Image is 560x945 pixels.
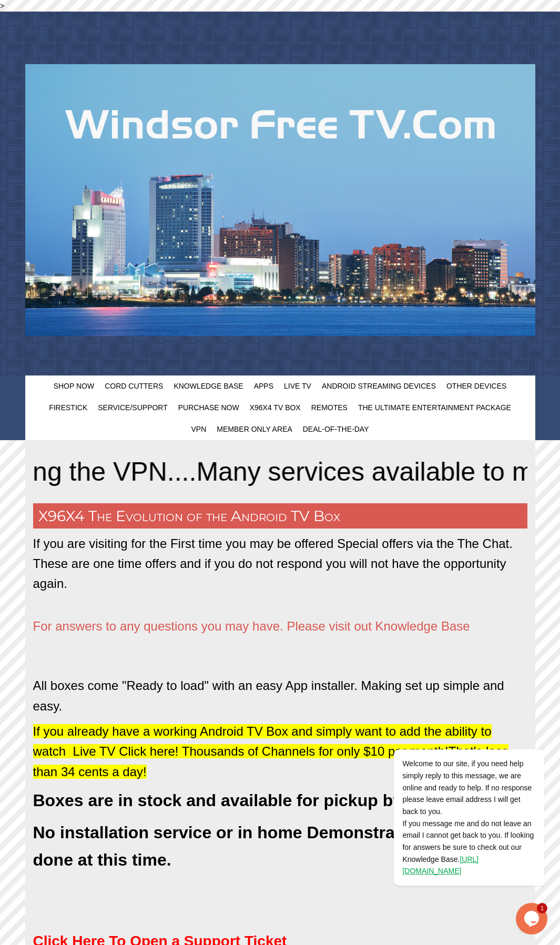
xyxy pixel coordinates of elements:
span: Android Streaming Devices [322,382,436,390]
a: Cord Cutters [99,375,168,397]
span: Other Devices [446,382,506,390]
a: Shop Now [48,375,100,397]
a: For answers to any questions you may have. Please visit out Knowledge Base [33,624,470,632]
span: Deal-Of-The-Day [303,425,369,433]
a: If you already have a working Android TV Box and simply want to add the ability to watch Live TV ... [33,729,492,757]
a: Remotes [306,397,353,419]
span: If you already have a working Android TV Box and simply want to add the ability to watch Live TV ... [33,724,492,758]
span: X96X4 TV Box [250,403,301,412]
span: For answers to any questions you may have. Please visit out Knowledge Base [33,619,470,633]
a: X96X4 TV Box [245,397,306,419]
span: That's less than 34 cents a day! [33,744,508,778]
a: Knowledge Base [168,375,248,397]
span: Shop Now [54,382,95,390]
span: FireStick [49,403,87,412]
span: Live TV [284,382,311,390]
a: The Ultimate Entertainment Package [353,397,516,419]
span: Service/Support [98,403,168,412]
span: Purchase Now [178,403,239,412]
a: Android Streaming Devices [317,375,441,397]
a: Deal-Of-The-Day [298,419,374,440]
a: Other Devices [441,375,512,397]
span: If you are visiting for the First time you may be offered Special offers via the The Chat. These ... [33,536,513,591]
span: VPN [191,425,207,433]
iframe: chat widget [516,903,549,934]
a: Member Only Area [211,419,297,440]
a: Live TV [279,375,317,397]
span: Knowledge Base [174,382,243,390]
span: Remotes [311,403,348,412]
a: VPN [186,419,212,440]
span: Cord Cutters [105,382,163,390]
marquee: Everyone should have a VPN, if you are expeiencing any issues try using the VPN....Many services ... [33,451,527,493]
span: All boxes come "Ready to load" with an easy App installer. Making set up simple and easy. [33,678,504,713]
span: X96X4 The Evolution of the Android TV Box [38,507,340,525]
strong: Boxes are in stock and available for pickup by appointment. [33,791,513,810]
a: Apps [249,375,279,397]
iframe: chat widget [360,655,549,898]
strong: No installation service or in home Demonstrations are being done at this time. [33,823,515,869]
a: Service/Support [93,397,173,419]
span: Apps [254,382,273,390]
a: FireStick [44,397,93,419]
img: header photo [25,64,535,336]
a: Purchase Now [173,397,245,419]
span: Member Only Area [217,425,292,433]
span: The Ultimate Entertainment Package [358,403,511,412]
